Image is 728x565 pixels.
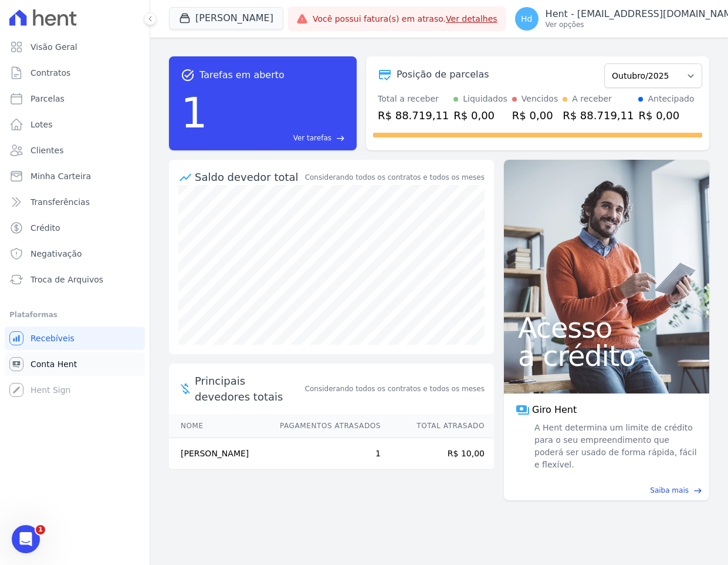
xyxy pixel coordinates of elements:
[31,93,65,105] span: Parcelas
[446,14,497,23] a: Ver detalhes
[269,414,381,438] th: Pagamentos Atrasados
[305,384,485,394] span: Considerando todos os contratos e todos os meses
[648,93,694,105] div: Antecipado
[169,7,283,29] button: [PERSON_NAME]
[31,196,90,208] span: Transferências
[532,403,577,417] span: Giro Hent
[293,133,331,143] span: Ver tarefas
[521,15,532,23] span: Hd
[31,358,77,370] span: Conta Hent
[181,68,195,82] span: task_alt
[195,373,303,405] span: Principais devedores totais
[381,414,494,438] th: Total Atrasado
[5,268,145,291] a: Troca de Arquivos
[12,525,40,553] iframe: Intercom live chat
[5,242,145,265] a: Negativação
[5,164,145,188] a: Minha Carteira
[5,190,145,214] a: Transferências
[31,67,70,79] span: Contratos
[381,438,494,470] td: R$ 10,00
[511,485,702,496] a: Saiba mais east
[212,133,345,143] a: Ver tarefas east
[453,107,507,123] div: R$ 0,00
[199,68,285,82] span: Tarefas em aberto
[169,438,269,470] td: [PERSON_NAME]
[36,525,45,534] span: 1
[518,342,695,370] span: a crédito
[5,352,145,376] a: Conta Hent
[305,172,485,183] div: Considerando todos os contratos e todos os meses
[181,82,208,143] div: 1
[5,35,145,59] a: Visão Geral
[378,93,449,105] div: Total a receber
[5,139,145,162] a: Clientes
[532,422,697,471] span: A Hent determina um limite de crédito para o seu empreendimento que poderá ser usado de forma ráp...
[9,308,140,322] div: Plataformas
[638,107,694,123] div: R$ 0,00
[397,68,489,82] div: Posição de parcelas
[31,119,53,130] span: Lotes
[378,107,449,123] div: R$ 88.719,11
[195,169,303,185] div: Saldo devedor total
[563,107,634,123] div: R$ 88.719,11
[5,327,145,350] a: Recebíveis
[31,41,77,53] span: Visão Geral
[31,274,103,285] span: Troca de Arquivos
[518,314,695,342] span: Acesso
[522,93,558,105] div: Vencidos
[650,485,689,496] span: Saiba mais
[693,486,702,495] span: east
[31,332,75,344] span: Recebíveis
[512,107,558,123] div: R$ 0,00
[31,170,91,182] span: Minha Carteira
[5,113,145,136] a: Lotes
[169,414,269,438] th: Nome
[572,93,612,105] div: A receber
[313,13,497,25] span: Você possui fatura(s) em atraso.
[269,438,381,470] td: 1
[31,248,82,260] span: Negativação
[336,134,345,143] span: east
[31,222,60,234] span: Crédito
[5,61,145,85] a: Contratos
[463,93,507,105] div: Liquidados
[5,216,145,240] a: Crédito
[31,144,63,156] span: Clientes
[5,87,145,110] a: Parcelas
